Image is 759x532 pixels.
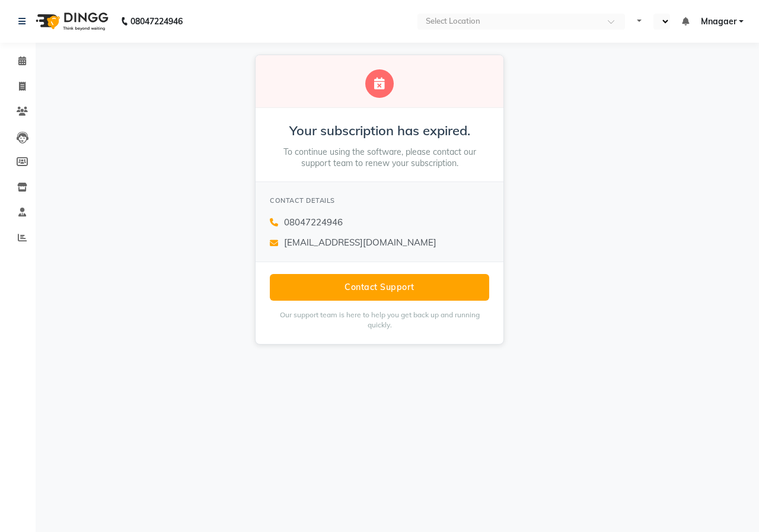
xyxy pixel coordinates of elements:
img: logo [30,5,111,38]
div: Select Location [426,15,480,27]
p: Our support team is here to help you get back up and running quickly. [270,310,489,330]
button: Contact Support [270,274,489,301]
p: To continue using the software, please contact our support team to renew your subscription. [270,146,489,170]
span: CONTACT DETAILS [270,196,335,205]
span: 08047224946 [284,216,343,230]
span: Mnagaer [701,15,736,28]
b: 08047224946 [130,5,183,38]
span: [EMAIL_ADDRESS][DOMAIN_NAME] [284,236,436,250]
h2: Your subscription has expired. [270,122,489,139]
